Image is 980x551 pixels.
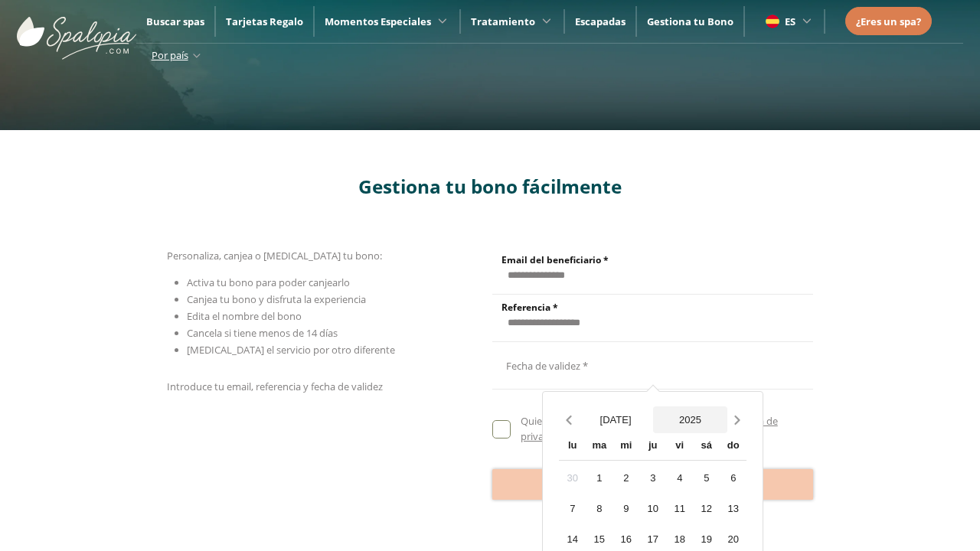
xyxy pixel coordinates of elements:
[146,15,204,28] a: Buscar spas
[647,15,733,28] a: Gestiona tu Bono
[521,414,710,428] span: Quiero recibir promociones y descuentos.
[167,380,383,393] span: Introduce tu email, referencia y fecha de validez
[575,15,626,28] a: Escapadas
[492,469,813,500] button: Continuar
[187,292,366,306] span: Canjea tu bono y disfruta la experiencia
[152,48,188,62] span: Por país
[187,275,350,289] span: Activa tu bono para poder canjearlo
[856,13,921,30] a: ¿Eres un spa?
[521,414,777,443] a: Ver política de privacidad
[856,15,921,28] span: ¿Eres un spa?
[358,174,622,199] span: Gestiona tu bono fácilmente
[187,326,338,340] span: Cancela si tiene menos de 14 días
[17,2,136,60] img: ImgLogoSpalopia.BvClDcEz.svg
[167,249,382,262] span: Personaliza, canjea o [MEDICAL_DATA] tu bono:
[187,343,395,357] span: [MEDICAL_DATA] el servicio por otro diferente
[187,309,302,323] span: Edita el nombre del bono
[226,15,303,28] a: Tarjetas Regalo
